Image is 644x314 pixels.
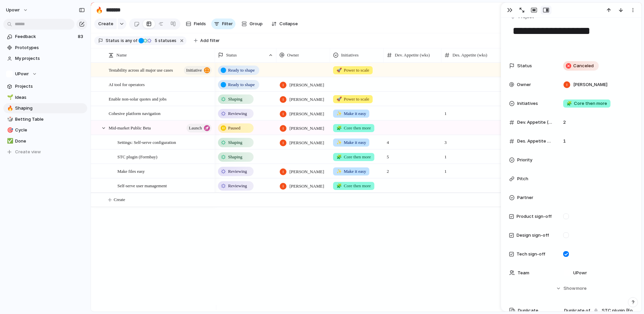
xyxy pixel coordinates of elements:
[573,270,587,276] span: UPowr
[336,125,342,130] span: 🧩
[560,138,569,145] span: 1
[289,140,324,146] span: [PERSON_NAME]
[109,109,161,117] span: Cohesive platform navigation
[250,21,263,27] span: Group
[336,183,371,189] span: Core then more
[336,154,342,159] span: 🧩
[15,94,85,101] span: Ideas
[228,154,243,160] span: Shaping
[117,153,157,160] span: STC plugin (Formbay)
[573,81,607,88] span: [PERSON_NAME]
[194,21,206,27] span: Fields
[336,96,342,102] span: 🚀
[517,119,552,126] span: Dev. Appetite (wks)
[7,115,12,123] div: 🎲
[186,124,212,132] button: launch
[517,81,531,88] span: Owner
[7,93,12,101] div: 🌱
[109,124,151,131] span: Mid-market Public Beta
[114,196,125,203] span: Create
[384,164,441,175] span: 2
[109,95,167,103] span: Enable non-solar quotes and jobs
[518,270,529,276] span: Team
[517,175,528,182] span: Pitch
[3,136,87,146] a: ✅Done
[228,125,240,131] span: Paused
[573,63,594,69] span: Canceled
[3,125,87,135] div: 🎯Cycle
[3,103,87,113] a: 🔥Shaping
[116,52,127,58] span: Name
[517,194,533,201] span: Partner
[183,18,209,29] button: Fields
[190,36,224,45] button: Add filter
[289,111,324,117] span: [PERSON_NAME]
[336,111,342,116] span: ✨
[6,127,13,133] button: 🎯
[15,55,85,62] span: My projects
[3,114,87,124] a: 🎲Betting Table
[94,5,105,15] button: 🔥
[3,147,87,157] button: Create view
[518,307,538,314] span: Duplicate
[228,67,255,74] span: Ready to shape
[15,149,41,155] span: Create view
[228,139,243,146] span: Shaping
[226,52,237,58] span: Status
[109,80,145,88] span: AI tool for operators
[200,38,220,44] span: Add filter
[341,52,359,58] span: Initiatives
[3,32,87,42] a: Feedback83
[3,81,87,91] a: Projects
[228,110,247,117] span: Reviewing
[289,82,324,88] span: [PERSON_NAME]
[567,101,572,106] span: 🧩
[15,127,85,133] span: Cycle
[336,110,366,117] span: Make it easy
[517,251,545,258] span: Tech sign-off
[442,150,504,160] span: 1
[15,71,29,77] span: UPowr
[442,135,504,146] span: 3
[442,164,504,175] span: 1
[289,125,324,132] span: [PERSON_NAME]
[228,183,247,189] span: Reviewing
[3,92,87,103] a: 🌱Ideas
[186,66,202,75] span: initiative
[228,96,243,103] span: Shaping
[3,43,87,53] a: Prototypes
[7,126,12,134] div: 🎯
[238,18,266,29] button: Group
[6,116,13,123] button: 🎲
[336,183,342,188] span: 🧩
[6,105,13,112] button: 🔥
[153,38,176,44] span: statuses
[117,138,176,146] span: Settings: Self-serve configuration
[106,38,119,44] span: Status
[336,169,342,174] span: ✨
[153,38,158,43] span: 5
[395,52,430,58] span: Dev. Appetite (wks)
[15,138,85,145] span: Done
[117,182,167,189] span: Self-serve user management
[94,18,117,29] button: Create
[517,138,552,145] span: Des. Appetite (wks)
[96,5,103,14] div: 🔥
[560,119,569,126] span: 2
[3,69,87,79] button: UPowr
[509,282,633,295] button: Showmore
[117,167,145,175] span: Make files easy
[3,5,32,15] button: upowr
[517,63,532,69] span: Status
[289,183,324,190] span: [PERSON_NAME]
[563,285,576,292] span: Show
[124,38,137,44] span: any of
[442,107,504,117] span: 1
[15,33,76,40] span: Feedback
[109,66,173,74] span: Testability across all major use cases
[269,18,301,29] button: Collapse
[222,21,233,27] span: Filter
